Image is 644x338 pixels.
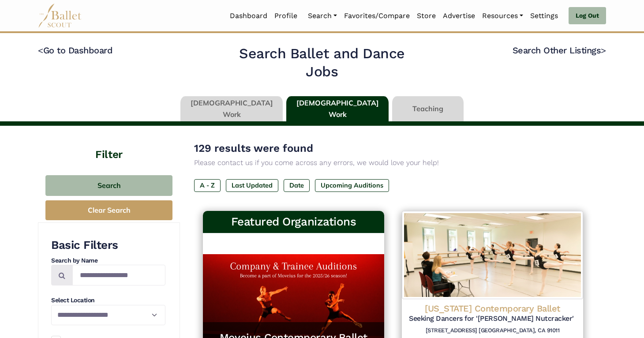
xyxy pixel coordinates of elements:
[601,45,606,56] code: >
[51,296,165,305] h4: Select Location
[194,142,313,154] span: 129 results were found
[45,200,172,220] button: Clear Search
[51,238,165,253] h3: Basic Filters
[409,303,576,314] h4: [US_STATE] Contemporary Ballet
[194,179,221,192] label: A - Z
[38,45,112,56] a: <Go to Dashboard
[38,45,43,56] code: <
[45,175,172,196] button: Search
[409,327,576,334] h6: [STREET_ADDRESS] [GEOGRAPHIC_DATA], CA 91011
[72,265,165,285] input: Search by names...
[527,7,562,25] a: Settings
[223,45,422,81] h2: Search Ballet and Dance Jobs
[479,7,527,25] a: Resources
[51,256,165,265] h4: Search by Name
[38,126,180,162] h4: Filter
[285,96,390,122] li: [DEMOGRAPHIC_DATA] Work
[569,7,606,25] a: Log Out
[284,179,310,192] label: Date
[341,7,413,25] a: Favorites/Compare
[439,7,479,25] a: Advertise
[179,96,285,122] li: [DEMOGRAPHIC_DATA] Work
[402,211,583,299] img: Logo
[315,179,389,192] label: Upcoming Auditions
[413,7,439,25] a: Store
[194,157,592,169] p: Please contact us if you come across any errors, we would love your help!
[513,45,606,56] a: Search Other Listings>
[409,314,576,323] h5: Seeking Dancers for '[PERSON_NAME] Nutcracker' (2025)
[390,96,465,122] li: Teaching
[271,7,301,25] a: Profile
[210,214,377,229] h3: Featured Organizations
[226,179,278,192] label: Last Updated
[304,7,341,25] a: Search
[226,7,271,25] a: Dashboard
